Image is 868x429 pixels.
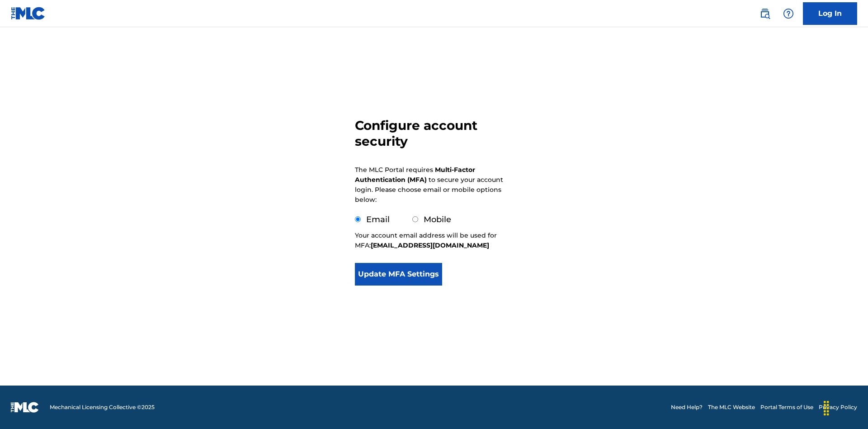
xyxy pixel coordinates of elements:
[708,403,755,411] a: The MLC Website
[50,403,155,411] span: Mechanical Licensing Collective © 2025
[355,263,442,286] button: Update MFA Settings
[11,402,39,413] img: logo
[355,230,513,250] p: Your account email address will be used for MFA:
[779,5,797,23] div: Help
[355,165,503,205] p: The MLC Portal requires to secure your account login. Please choose email or mobile options below:
[803,2,857,25] a: Log In
[783,8,794,19] img: help
[760,403,813,411] a: Portal Terms of Use
[424,214,451,224] label: Mobile
[819,395,834,422] div: Drag
[819,403,857,411] a: Privacy Policy
[355,118,513,149] h3: Configure account security
[11,7,46,20] img: MLC Logo
[366,214,390,224] label: Email
[759,8,770,19] img: search
[756,5,774,23] a: Public Search
[371,241,489,249] strong: [EMAIL_ADDRESS][DOMAIN_NAME]
[671,403,703,411] a: Need Help?
[823,386,868,429] iframe: Chat Widget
